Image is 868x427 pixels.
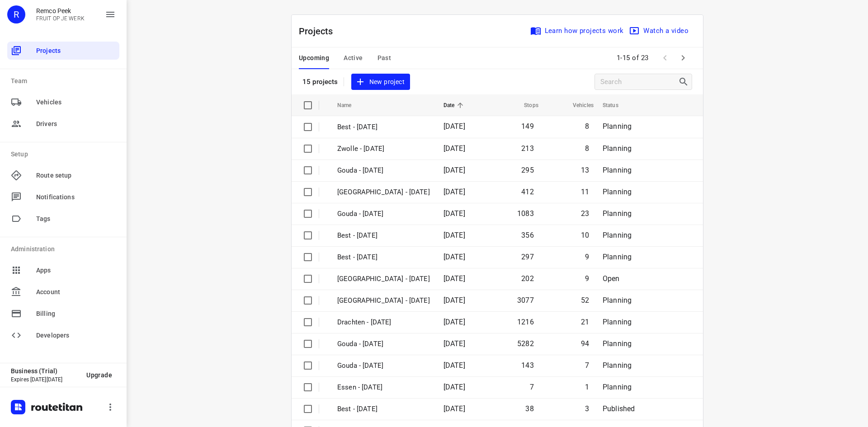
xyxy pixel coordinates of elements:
[36,15,85,22] p: FRUIT OP JE WERK
[585,144,589,153] span: 8
[585,274,589,283] span: 9
[561,100,594,111] span: Vehicles
[7,210,119,228] div: Tags
[656,49,674,67] span: Previous Page
[603,144,632,153] span: Planning
[517,296,534,305] span: 3077
[443,253,465,261] span: [DATE]
[581,188,589,196] span: 11
[585,122,589,131] span: 8
[7,166,119,184] div: Route setup
[603,100,630,111] span: Status
[337,382,430,393] p: Essen - Friday
[521,122,534,131] span: 149
[678,76,692,87] div: Search
[357,76,405,88] span: New project
[36,171,116,180] span: Route setup
[443,296,465,305] span: [DATE]
[443,318,465,326] span: [DATE]
[36,287,116,297] span: Account
[36,119,116,129] span: Drivers
[603,339,632,348] span: Planning
[11,150,119,159] p: Setup
[581,231,589,239] span: 10
[36,266,116,275] span: Apps
[299,52,329,64] span: Upcoming
[521,274,534,283] span: 202
[581,318,589,326] span: 21
[36,46,116,56] span: Projects
[337,100,363,111] span: Name
[337,296,430,306] p: Zwolle - Monday
[517,339,534,348] span: 5282
[525,404,533,413] span: 38
[603,383,632,391] span: Planning
[443,188,465,196] span: [DATE]
[603,209,632,218] span: Planning
[337,187,430,197] p: Zwolle - Thursday
[603,361,632,370] span: Planning
[521,144,534,153] span: 213
[521,231,534,239] span: 356
[517,318,534,326] span: 1216
[7,283,119,301] div: Account
[443,100,467,111] span: Date
[530,383,534,391] span: 7
[581,296,589,305] span: 52
[603,404,635,413] span: Published
[600,75,678,89] input: Search projects
[337,404,430,414] p: Best - Friday
[11,367,79,375] p: Business (Trial)
[337,339,430,349] p: Gouda - Monday
[585,253,589,261] span: 9
[7,93,119,111] div: Vehicles
[7,5,25,23] div: R
[7,305,119,323] div: Billing
[613,48,652,68] span: 1-15 of 23
[79,367,119,383] button: Upgrade
[337,144,430,154] p: Zwolle - [DATE]
[581,166,589,174] span: 13
[603,253,632,261] span: Planning
[603,188,632,196] span: Planning
[603,231,632,239] span: Planning
[581,209,589,218] span: 23
[337,252,430,263] p: Best - Tuesday
[443,361,465,370] span: [DATE]
[603,122,632,131] span: Planning
[337,165,430,176] p: Gouda - Friday
[36,98,116,107] span: Vehicles
[521,188,534,196] span: 412
[521,253,534,261] span: 297
[337,317,430,328] p: Drachten - Monday
[603,318,632,326] span: Planning
[603,274,620,283] span: Open
[7,42,119,60] div: Projects
[337,122,430,132] p: Best - [DATE]
[36,331,116,340] span: Developers
[302,78,338,86] p: 15 projects
[581,339,589,348] span: 94
[603,166,632,174] span: Planning
[36,309,116,319] span: Billing
[11,76,119,86] p: Team
[36,7,85,14] p: Remco Peek
[36,192,116,202] span: Notifications
[517,209,534,218] span: 1083
[443,166,465,174] span: [DATE]
[351,74,410,90] button: New project
[344,52,363,64] span: Active
[603,296,632,305] span: Planning
[443,274,465,283] span: [DATE]
[443,383,465,391] span: [DATE]
[7,326,119,344] div: Developers
[299,24,340,38] p: Projects
[11,376,79,383] p: Expires [DATE][DATE]
[585,361,589,370] span: 7
[521,361,534,370] span: 143
[11,244,119,254] p: Administration
[7,115,119,133] div: Drivers
[674,49,692,67] span: Next Page
[7,188,119,206] div: Notifications
[36,214,116,224] span: Tags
